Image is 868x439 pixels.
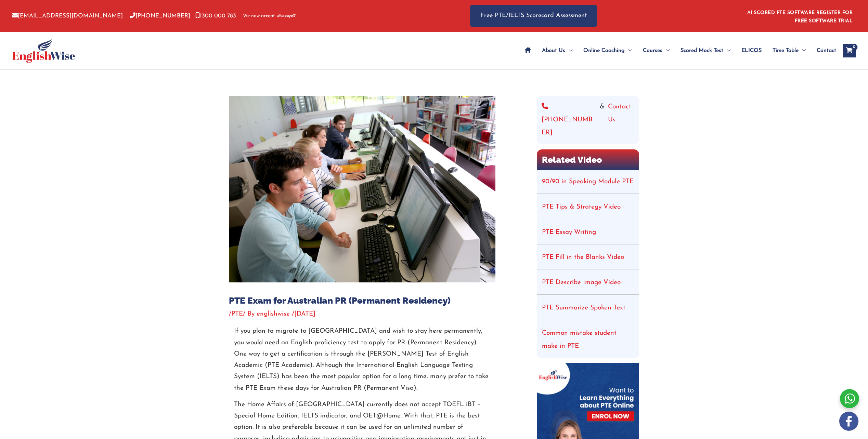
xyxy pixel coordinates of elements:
nav: Site Navigation: Main Menu [519,39,836,63]
a: Time TableMenu Toggle [767,39,811,63]
span: Online Coaching [583,39,625,63]
a: View Shopping Cart, empty [843,44,856,57]
span: Courses [643,39,662,63]
span: Menu Toggle [565,39,572,63]
h1: PTE Exam for Australian PR (Permanent Residency) [229,295,495,306]
a: PTE Essay Writing [542,229,596,236]
span: Scored Mock Test [681,39,723,63]
a: ELICOS [736,39,767,63]
a: [PHONE_NUMBER] [542,101,596,139]
a: Free PTE/IELTS Scorecard Assessment [470,5,597,27]
aside: Header Widget 1 [743,5,856,27]
img: cropped-ew-logo [12,38,75,63]
span: Menu Toggle [662,39,670,63]
a: About UsMenu Toggle [536,39,578,63]
span: Menu Toggle [723,39,730,63]
a: 1300 000 783 [195,13,236,19]
span: englishwise [257,311,290,317]
img: white-facebook.png [839,412,858,431]
a: Common mistake student make in PTE [542,330,617,349]
a: [EMAIL_ADDRESS][DOMAIN_NAME] [12,13,123,19]
span: Time Table [773,39,799,63]
a: PTE Summarize Spoken Text [542,305,625,311]
span: Menu Toggle [625,39,632,63]
a: CoursesMenu Toggle [637,39,675,63]
div: / / By / [229,309,495,319]
a: 90/90 in Speaking Module PTE [542,178,634,185]
a: AI SCORED PTE SOFTWARE REGISTER FOR FREE SOFTWARE TRIAL [747,10,853,24]
a: Scored Mock TestMenu Toggle [675,39,736,63]
span: [DATE] [294,311,315,317]
span: Contact [817,39,836,63]
a: englishwise [257,311,292,317]
a: Online CoachingMenu Toggle [578,39,637,63]
h2: Related Video [537,149,639,170]
a: PTE Tips & Strategy Video [542,204,621,210]
div: & [542,101,634,139]
p: If you plan to migrate to [GEOGRAPHIC_DATA] and wish to stay here permanently, you would need an ... [234,325,490,394]
span: ELICOS [741,39,762,63]
a: PTE Fill in the Blanks Video [542,254,624,261]
span: Menu Toggle [799,39,806,63]
a: Contact Us [608,101,634,139]
a: PTE [231,311,243,317]
img: Afterpay-Logo [277,14,296,18]
span: We now accept [243,13,275,19]
span: About Us [542,39,565,63]
a: PTE Describe Image Video [542,279,621,286]
a: [PHONE_NUMBER] [130,13,190,19]
a: Contact [811,39,836,63]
